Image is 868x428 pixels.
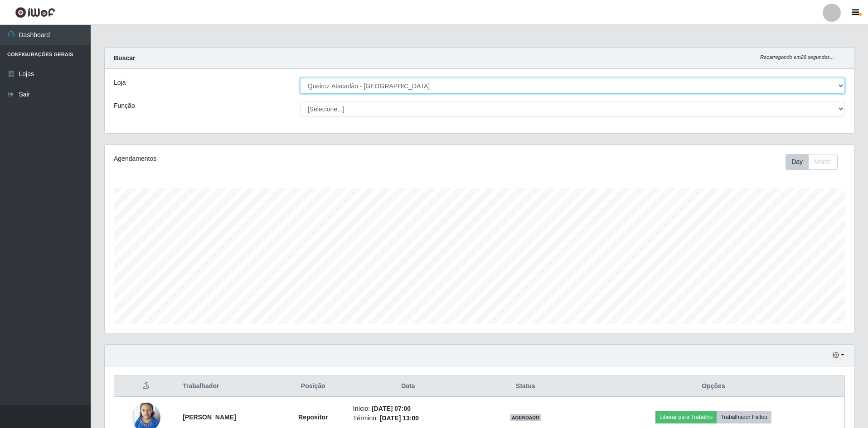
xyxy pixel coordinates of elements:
[114,78,126,87] label: Loja
[353,414,463,423] li: Término:
[298,414,328,421] strong: Repositor
[510,414,542,421] span: AGENDADO
[15,7,55,18] img: CoreUI Logo
[760,54,834,60] i: Recarregando em 29 segundos...
[177,376,278,397] th: Trabalhador
[114,54,135,62] strong: Buscar
[353,404,463,414] li: Início:
[114,154,411,164] div: Agendamentos
[786,154,809,170] button: Day
[380,414,419,422] time: [DATE] 13:00
[279,376,348,397] th: Posição
[348,376,469,397] th: Data
[655,411,717,423] button: Liberar para Trabalho
[114,101,135,111] label: Função
[717,411,771,423] button: Trabalhador Faltou
[786,154,845,170] div: Toolbar with button groups
[786,154,838,170] div: First group
[469,376,582,397] th: Status
[808,154,838,170] button: Month
[183,414,236,421] strong: [PERSON_NAME]
[372,405,411,412] time: [DATE] 07:00
[582,376,844,397] th: Opções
